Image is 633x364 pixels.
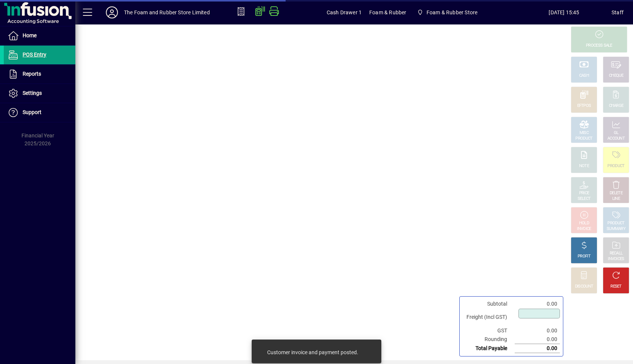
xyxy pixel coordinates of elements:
div: SUMMARY [607,226,625,232]
div: PRODUCT [607,163,624,169]
div: EFTPOS [577,103,591,109]
span: Settings [23,90,42,96]
div: INVOICE [577,226,591,232]
td: GST [463,326,515,335]
div: Staff [612,6,624,18]
div: MISC [579,130,589,136]
button: Profile [100,6,124,19]
div: LINE [612,196,620,202]
div: CASH [579,73,589,79]
span: Foam & Rubber Store [414,6,480,19]
td: Subtotal [463,300,515,308]
span: Foam & Rubber Store [427,6,477,18]
span: Support [23,109,41,115]
div: RECALL [610,251,623,256]
div: PRODUCT [575,136,592,142]
div: CHEQUE [609,73,623,79]
div: INVOICES [608,256,624,262]
a: Settings [4,84,75,103]
a: Support [4,103,75,122]
td: Freight (Incl GST) [463,308,515,326]
span: Home [23,32,37,38]
td: 0.00 [515,300,560,308]
span: [DATE] 15:45 [517,6,612,18]
td: 0.00 [515,326,560,335]
div: NOTE [579,163,589,169]
div: ACCOUNT [607,136,625,142]
div: HOLD [579,221,589,226]
div: SELECT [578,196,591,202]
td: 0.00 [515,344,560,353]
div: PROCESS SALE [586,43,612,49]
div: RESET [610,284,622,289]
div: CHARGE [609,103,624,109]
div: DELETE [610,190,622,196]
div: PRICE [579,190,589,196]
div: PROFIT [578,254,590,259]
td: Total Payable [463,344,515,353]
div: DISCOUNT [575,284,593,289]
span: Foam & Rubber [369,6,406,18]
div: GL [614,130,619,136]
span: Reports [23,71,41,77]
span: POS Entry [23,52,46,58]
span: Cash Drawer 1 [327,6,362,18]
div: Customer invoice and payment posted. [267,349,358,356]
div: PRODUCT [607,221,624,226]
a: Home [4,26,75,45]
div: The Foam and Rubber Store Limited [124,6,210,18]
td: 0.00 [515,335,560,344]
td: Rounding [463,335,515,344]
a: Reports [4,65,75,84]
